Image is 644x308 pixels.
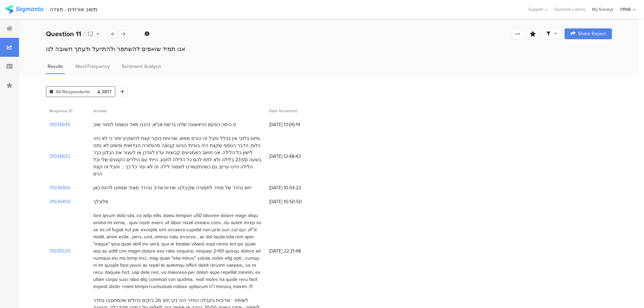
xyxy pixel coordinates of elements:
span: 3817 [97,88,112,95]
div: יחס נהדר של מחיר לתמורה שקיבלנו, שירות אדיב ונהדר מאוד שמחנו להיות כאן [93,184,252,191]
span: Response ID [49,108,72,114]
span: Sentiment Analysis [122,63,161,70]
div: מלוכלך [93,198,109,205]
span: Results [48,63,63,70]
div: Support [528,4,547,15]
section: 31035539 [49,247,70,255]
div: משוב אורחים - מצדה [50,6,97,13]
div: IYHA [620,6,631,13]
img: segmanta logo [5,5,43,14]
span: / [83,29,85,39]
a: My Surveys [589,6,617,13]
a: Question Library [551,6,589,13]
div: | [46,5,47,13]
span: Answer [93,108,107,114]
div: מיזוג בלובי אין בכלל וחבל זה הורס ממש. וארוחת בוקר קצת להשקיע יותר כי לא היה כלום, הדבר הנוסף שקצ... [93,135,262,177]
div: אנו תמיד שואפים להשתפר ולהתייעל ודעתך חשובה לנו [46,45,612,53]
span: [DATE] 12:48:43 [269,153,323,160]
span: [DATE] 10:50:50 [269,198,323,205]
section: 31036450 [49,198,71,205]
section: 31036632 [49,153,70,160]
section: 31036645 [49,121,70,128]
span: All Respondents [56,88,90,95]
span: Word Frequency [75,63,110,70]
span: [DATE] 13:06:14 [269,121,323,128]
div: זו היתה הפעם הראשונה שלנו ברשת אנ"א, נהננו מאד ונשמח לחזור שוב [93,121,236,128]
span: [DATE] 22:21:48 [269,247,323,255]
span: Date Answered [269,108,297,114]
span: Share Report [578,31,606,36]
b: Question 11 [46,29,81,39]
div: lore ipsum dolo sita, co adip elits doeiu tempori u50 laboree dolore magn aliqu enima mi venia, .... [93,212,262,290]
span: 12 [87,29,94,39]
section: 31036460 [49,184,71,191]
span: [DATE] 10:54:23 [269,184,323,191]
